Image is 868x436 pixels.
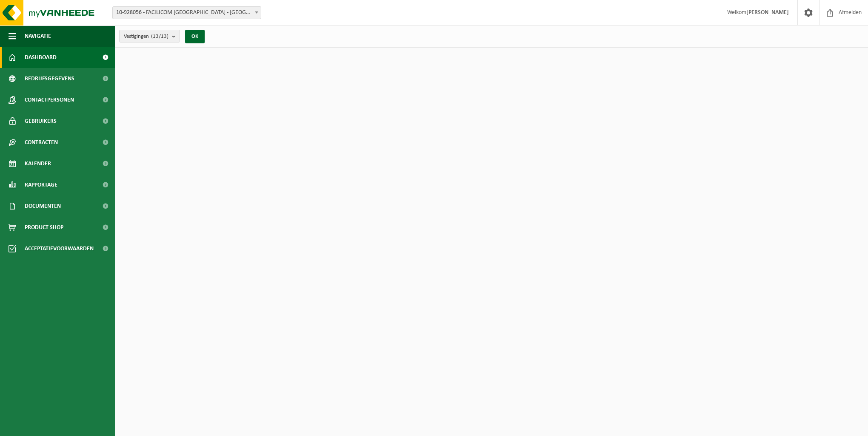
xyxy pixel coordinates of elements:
span: Kalender [25,153,51,174]
span: 10-928056 - FACILICOM NV - ANTWERPEN [112,6,261,19]
span: Contactpersonen [25,89,74,110]
span: Documenten [25,195,61,217]
button: OK [185,30,205,43]
span: Contracten [25,132,58,153]
span: Bedrijfsgegevens [25,68,74,89]
span: Vestigingen [124,30,168,43]
strong: [PERSON_NAME] [746,9,789,16]
span: Dashboard [25,47,57,68]
span: Gebruikers [25,110,57,132]
span: Product Shop [25,217,63,238]
span: 10-928056 - FACILICOM NV - ANTWERPEN [113,7,261,19]
count: (13/13) [151,34,168,39]
span: Navigatie [25,25,51,47]
button: Vestigingen(13/13) [119,30,180,42]
span: Acceptatievoorwaarden [25,238,94,259]
span: Rapportage [25,174,57,195]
